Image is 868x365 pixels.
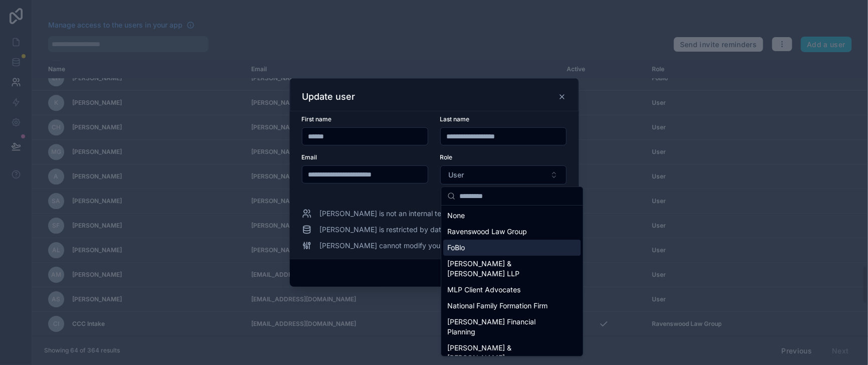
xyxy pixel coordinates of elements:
span: MLP Client Advocates [447,285,520,295]
span: Ravenswood Law Group [447,227,527,237]
span: National Family Formation Firm [447,301,548,311]
span: Email [302,153,317,161]
span: User [449,170,464,180]
span: Role [440,153,453,161]
span: [PERSON_NAME] cannot modify your app [320,241,458,251]
span: [PERSON_NAME] is restricted by data permissions [320,225,486,235]
span: Last name [440,115,470,123]
div: Suggestions [441,206,583,356]
span: [PERSON_NAME] is not an internal team member [320,209,481,219]
span: FoBlo [447,243,465,253]
button: Select Button [440,165,567,185]
h3: Update user [302,91,356,103]
span: [PERSON_NAME] & [PERSON_NAME] [447,343,565,363]
span: [PERSON_NAME] & [PERSON_NAME] LLP [447,259,565,279]
div: None [443,208,581,224]
span: [PERSON_NAME] Financial Planning [447,317,565,337]
span: First name [302,115,332,123]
